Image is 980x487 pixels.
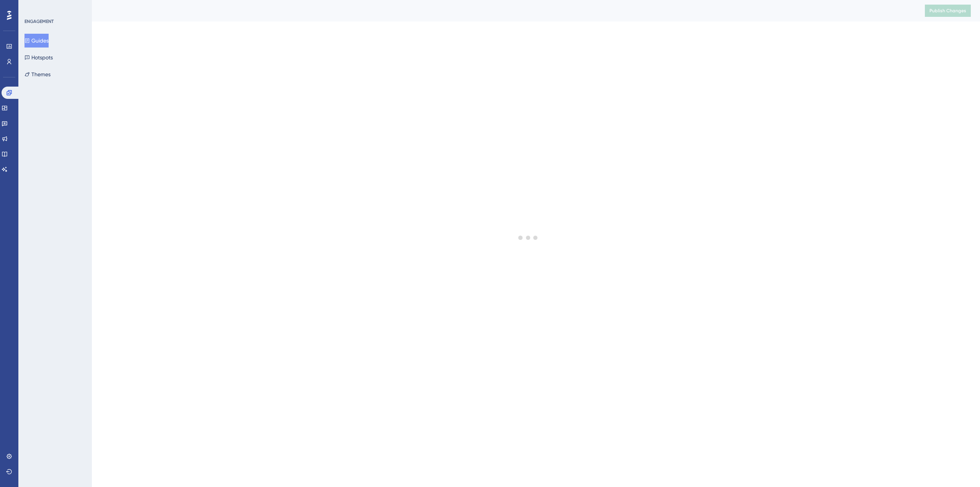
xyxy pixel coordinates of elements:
[24,51,53,64] button: Hotspots
[929,8,966,14] span: Publish Changes
[24,18,54,25] div: ENGAGEMENT
[24,67,51,81] button: Themes
[24,34,49,48] button: Guides
[925,5,971,17] button: Publish Changes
